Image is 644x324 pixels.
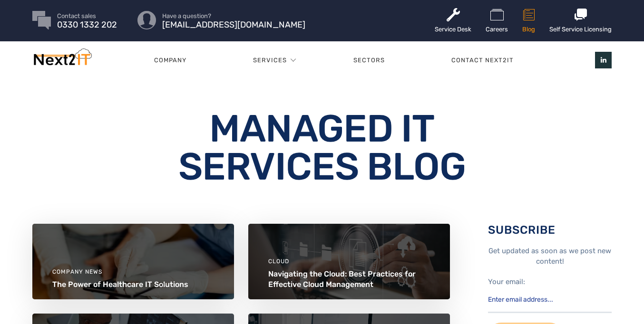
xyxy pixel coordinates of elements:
span: 0330 1332 202 [57,22,117,28]
img: Healthcare-next2IT [32,224,234,299]
a: Company News [52,268,102,275]
h3: Subscribe [488,224,612,236]
img: Businessman using a computer to document management concept, online documentation database and di... [248,224,450,299]
a: Have a question? [EMAIL_ADDRESS][DOMAIN_NAME] [162,13,305,28]
a: Services [253,46,287,75]
h1: Managed IT Services Blog [177,110,467,186]
a: Cloud [268,258,289,265]
a: Navigating the Cloud: Best Practices for Effective Cloud Management [268,269,416,289]
span: Have a question? [162,13,305,19]
a: Sectors [320,46,418,75]
p: Get updated as soon as we post new content! [488,246,612,267]
label: Your email: [488,277,525,286]
span: [EMAIL_ADDRESS][DOMAIN_NAME] [162,22,305,28]
a: Contact Next2IT [418,46,547,75]
a: The Power of Healthcare IT Solutions [52,280,188,289]
span: Contact sales [57,13,117,19]
a: Contact sales 0330 1332 202 [57,13,117,28]
img: Next2IT [32,48,92,70]
a: Company [121,46,220,75]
